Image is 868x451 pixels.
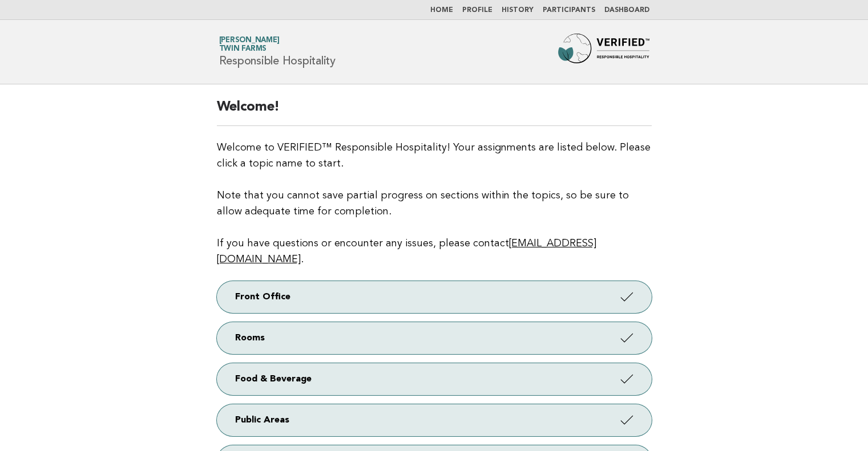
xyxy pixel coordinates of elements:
[604,7,649,14] a: Dashboard
[502,7,534,14] a: History
[219,37,336,67] h1: Responsible Hospitality
[217,363,652,395] a: Food & Beverage
[462,7,492,14] a: Profile
[219,46,267,53] span: Twin Farms
[217,404,652,436] a: Public Areas
[217,281,652,313] a: Front Office
[543,7,595,14] a: Participants
[558,34,649,70] img: Forbes Travel Guide
[430,7,453,14] a: Home
[217,140,652,267] p: Welcome to VERIFIED™ Responsible Hospitality! Your assignments are listed below. Please click a t...
[217,322,652,354] a: Rooms
[219,36,280,52] a: [PERSON_NAME]Twin Farms
[217,98,652,126] h2: Welcome!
